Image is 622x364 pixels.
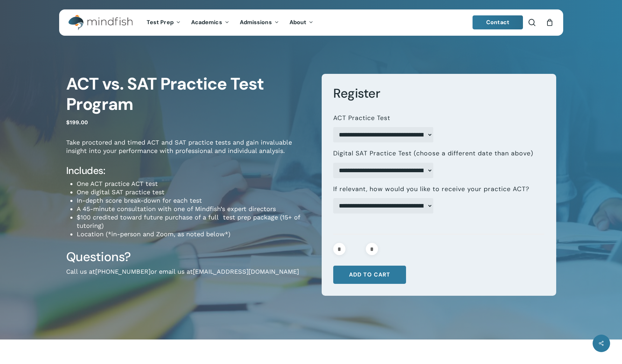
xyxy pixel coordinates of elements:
[289,19,307,26] span: About
[66,164,311,177] h4: Includes:
[186,20,235,26] a: Academics
[191,19,222,26] span: Academics
[284,20,319,26] a: About
[147,19,174,26] span: Test Prep
[77,188,311,196] li: One digital SAT practice test
[333,266,406,284] button: Add to cart
[66,74,311,114] h1: ACT vs. SAT Practice Test Program
[66,119,88,126] bdi: 199.00
[576,318,612,354] iframe: Chatbot
[77,213,311,230] li: $100 credited toward future purchase of a full test prep package (15+ of tutoring)
[473,15,523,29] a: Contact
[59,9,563,36] header: Main Menu
[95,268,151,275] a: [PHONE_NUMBER]
[141,9,319,36] nav: Main Menu
[66,249,311,265] h3: Questions?
[66,267,311,285] p: Call us at or email us at
[348,243,364,255] input: Product quantity
[235,20,284,26] a: Admissions
[333,85,544,101] h3: Register
[546,19,554,26] a: Cart
[66,119,70,126] span: $
[333,149,533,157] label: Digital SAT Practice Test (choose a different date than above)
[77,180,311,188] li: One ACT practice ACT test
[240,19,272,26] span: Admissions
[193,268,299,275] a: [EMAIL_ADDRESS][DOMAIN_NAME]
[77,196,311,205] li: In-depth score break-down for each test
[486,19,509,26] span: Contact
[333,114,390,122] label: ACT Practice Test
[141,20,186,26] a: Test Prep
[66,138,311,164] p: Take proctored and timed ACT and SAT practice tests and gain invaluable insight into your perform...
[333,185,529,193] label: If relevant, how would you like to receive your practice ACT?
[77,230,311,238] li: Location (*in-person and Zoom, as noted below*)
[77,205,311,213] li: A 45-minute consultation with one of Mindfish’s expert directors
